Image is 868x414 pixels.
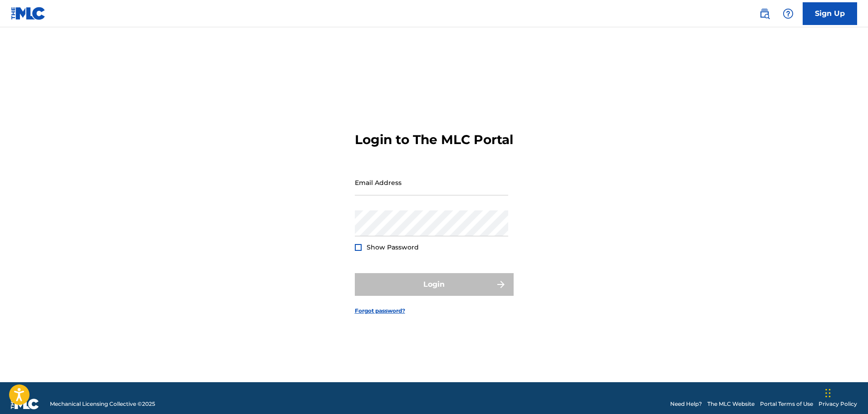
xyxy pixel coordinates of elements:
span: Show Password [367,243,419,251]
a: Portal Terms of Use [760,400,813,408]
a: Privacy Policy [819,400,857,408]
a: Public Search [755,5,774,23]
img: help [783,8,794,19]
div: Drag [825,379,831,407]
iframe: Chat Widget [823,370,868,414]
keeper-lock: Open Keeper Popup [496,177,507,188]
a: Forgot password? [355,307,405,315]
img: search [759,8,770,19]
img: logo [11,399,39,409]
h3: Login to The MLC Portal [355,132,513,148]
a: Sign Up [803,2,857,25]
a: Need Help? [670,400,702,408]
span: Mechanical Licensing Collective © 2025 [50,400,155,408]
div: Help [779,5,797,23]
a: The MLC Website [707,400,755,408]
